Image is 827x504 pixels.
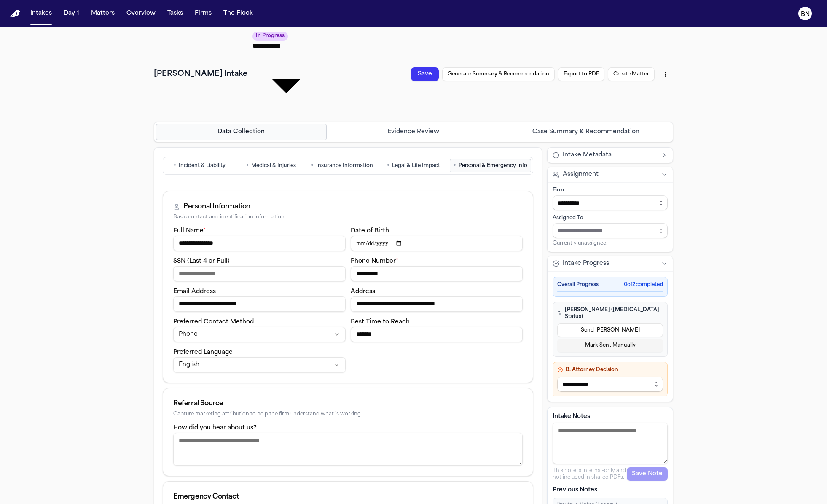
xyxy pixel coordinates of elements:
[246,162,249,170] span: •
[553,423,668,464] textarea: Intake notes
[557,339,663,352] button: Mark Sent Manually
[553,240,607,247] span: Currently unassigned
[165,159,234,172] button: Go to Incident & Liability
[174,162,176,170] span: •
[156,124,327,140] button: Go to Data Collection step
[173,319,254,325] label: Preferred Contact Method
[457,312,475,330] button: More actions
[351,266,523,281] input: Phone number
[156,124,671,140] nav: Intake steps
[351,258,398,264] label: Phone Number
[351,296,523,312] input: Address
[557,323,663,337] button: Send [PERSON_NAME]
[351,319,410,325] label: Best Time to Reach
[173,425,257,431] label: How did you hear about us?
[379,159,448,172] button: Go to Legal & Life Impact
[10,10,20,18] a: Home
[351,288,375,295] label: Address
[183,202,250,212] div: Personal Information
[173,228,206,234] label: Full Name
[173,492,523,502] div: Emergency Contact
[406,70,425,100] button: Save
[437,215,460,263] button: Export to PDF
[548,256,673,271] button: Intake Progress
[500,124,671,140] button: Go to Case Summary & Recommendation step
[553,223,668,238] input: Assign to staff member
[553,187,668,194] div: Firm
[553,215,668,221] div: Assigned To
[553,467,627,481] p: This note is internal-only and not included in shared PDFs.
[351,327,523,342] input: Best time to reach
[236,159,306,172] button: Go to Medical & Injuries
[557,367,663,373] h4: B. Attorney Decision
[173,214,523,221] div: Basic contact and identification information
[173,411,523,418] div: Capture marketing attribution to help the firm understand what is working
[450,159,531,172] button: Go to Personal & Emergency Info
[553,195,668,210] input: Select firm
[173,399,523,409] div: Referral Source
[173,349,233,356] label: Preferred Language
[328,124,499,140] button: Go to Evidence Review step
[179,162,226,169] span: Incident & Liability
[548,167,673,182] button: Assignment
[553,412,668,421] label: Intake Notes
[251,162,296,169] span: Medical & Injuries
[60,6,83,21] button: Day 1
[10,10,20,18] img: Finch Logo
[392,162,440,169] span: Legal & Life Impact
[447,263,470,312] button: Create Matter
[351,228,389,234] label: Date of Birth
[563,151,612,159] span: Intake Metadata
[563,259,609,268] span: Intake Progress
[316,162,373,169] span: Insurance Information
[387,162,389,170] span: •
[459,162,527,169] span: Personal & Emergency Info
[220,6,256,21] button: The Flock
[191,6,215,21] button: Firms
[351,236,523,251] input: Date of birth
[173,288,216,295] label: Email Address
[164,6,186,21] button: Tasks
[557,281,599,288] span: Overall Progress
[173,296,346,312] input: Email address
[173,266,346,281] input: SSN
[553,486,668,494] p: Previous Notes
[454,162,456,170] span: •
[307,159,377,172] button: Go to Insurance Information
[123,6,159,21] button: Overview
[311,162,314,170] span: •
[557,307,663,320] h4: [PERSON_NAME] ([MEDICAL_DATA] Status)
[88,6,118,21] button: Matters
[27,6,55,21] button: Intakes
[563,170,599,179] span: Assignment
[173,236,346,251] input: Full name
[173,258,230,264] label: SSN (Last 4 or Full)
[624,281,663,288] span: 0 of 2 completed
[548,148,673,163] button: Intake Metadata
